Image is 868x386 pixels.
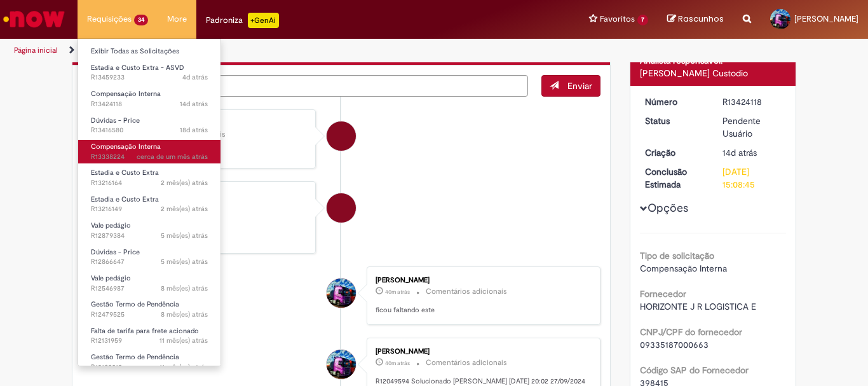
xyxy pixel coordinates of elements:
div: R13424118 [722,95,782,108]
span: cerca de um mês atrás [137,152,208,162]
span: Requisições [87,13,132,25]
b: Fornecedor [640,288,686,300]
span: R13216164 [91,178,208,188]
span: R13216149 [91,204,208,214]
span: 5 mês(es) atrás [161,231,208,240]
b: Tipo de solicitação [640,250,714,261]
span: Gestão Termo de Pendência [91,300,179,309]
span: Dúvidas - Price [91,247,140,257]
time: 26/06/2025 09:17:33 [161,204,208,214]
dt: Criação [635,146,714,159]
span: R13459233 [91,72,208,83]
div: Padroniza [206,13,279,28]
span: Rascunhos [678,13,724,25]
dt: Status [635,114,714,127]
a: Aberto R12879384 : Vale pedágio [78,219,220,242]
span: HORIZONTE J R LOGISTICA E [640,301,756,312]
span: 34 [134,15,148,25]
span: Estadia e Custo Extra [91,168,159,177]
div: Igor Alexandre Custodio [327,121,356,151]
span: 14d atrás [180,99,208,109]
span: 40m atrás [385,359,410,367]
b: Código SAP do Fornecedor [640,364,749,376]
time: 07/01/2025 09:02:02 [161,310,208,319]
div: Edson Moreno [327,279,356,308]
small: Comentários adicionais [426,286,507,297]
span: Estadia e Custo Extra [91,195,159,204]
b: CNPJ/CPF do fornecedor [640,326,742,338]
span: 2 mês(es) atrás [161,204,208,214]
a: Aberto R12866647 : Dúvidas - Price [78,245,220,269]
span: R12131959 [91,336,208,346]
a: Aberto R12103318 : Gestão Termo de Pendência [78,350,220,374]
textarea: Digite sua mensagem aqui... [82,75,528,97]
img: ServiceNow [1,6,67,32]
a: Rascunhos [667,13,724,25]
span: Favoritos [600,13,635,25]
time: 01/09/2025 09:03:55 [385,359,410,367]
span: Compensação Interna [91,142,161,151]
span: 40m atrás [385,288,410,296]
time: 11/10/2024 17:08:06 [159,336,208,345]
time: 17/01/2025 09:46:13 [161,284,208,293]
time: 08/10/2024 10:27:11 [159,362,208,372]
small: Comentários adicionais [426,357,507,368]
span: Compensação Interna [91,89,161,99]
a: Aberto R12131959 : Falta de tarifa para frete acionado [78,324,220,348]
span: R12866647 [91,257,208,267]
a: Aberto R13416580 : Dúvidas - Price [78,114,220,137]
time: 18/08/2025 10:53:35 [722,147,757,158]
div: [DATE] 15:08:45 [722,165,782,191]
a: Aberto R12479525 : Gestão Termo de Pendência [78,298,220,321]
a: Aberto R12546987 : Vale pedágio [78,272,220,295]
span: Vale pedágio [91,221,131,230]
span: 09335187000663 [640,339,709,350]
ul: Requisições [78,38,221,366]
span: Estadia e Custo Extra - ASVD [91,63,184,72]
span: 14d atrás [722,147,757,158]
span: 18d atrás [180,125,208,135]
time: 18/08/2025 10:53:37 [180,99,208,109]
div: Edson Moreno [327,350,356,379]
span: Vale pedágio [91,273,131,283]
p: ficou faltando este [376,305,587,315]
a: Aberto R13459233 : Estadia e Custo Extra - ASVD [78,61,220,85]
span: 7 [637,15,648,25]
span: Enviar [567,80,592,92]
span: More [167,13,187,25]
div: Pendente Usuário [722,114,782,140]
dt: Conclusão Estimada [635,165,714,191]
span: Gestão Termo de Pendência [91,352,179,362]
time: 26/06/2025 09:19:50 [161,178,208,188]
span: Dúvidas - Price [91,116,140,125]
span: R12546987 [91,284,208,294]
span: R12879384 [91,231,208,241]
a: Aberto R13424118 : Compensação Interna [78,87,220,111]
dt: Número [635,95,714,108]
span: 11 mês(es) atrás [159,362,208,372]
a: Aberto R13216149 : Estadia e Custo Extra [78,193,220,216]
a: Aberto R13338224 : Compensação Interna [78,140,220,163]
span: R13424118 [91,99,208,109]
time: 30/07/2025 15:17:04 [137,152,208,162]
ul: Trilhas de página [10,39,569,62]
time: 14/08/2025 09:47:50 [180,125,208,135]
span: R12103318 [91,362,208,373]
div: Igor Alexandre Custodio [327,193,356,223]
p: +GenAi [248,13,279,28]
span: 11 mês(es) atrás [159,336,208,345]
time: 01/09/2025 09:04:10 [385,288,410,296]
div: 18/08/2025 10:53:35 [722,146,782,159]
span: Compensação Interna [640,263,727,274]
div: [PERSON_NAME] Custodio [640,67,787,79]
time: 28/03/2025 14:50:30 [161,257,208,266]
span: 5 mês(es) atrás [161,257,208,266]
div: [PERSON_NAME] [376,348,587,355]
span: Falta de tarifa para frete acionado [91,326,199,336]
span: 8 mês(es) atrás [161,284,208,293]
time: 28/08/2025 16:41:10 [182,72,208,82]
span: R13338224 [91,152,208,162]
span: 8 mês(es) atrás [161,310,208,319]
a: Aberto R13216164 : Estadia e Custo Extra [78,166,220,190]
span: R13416580 [91,125,208,135]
